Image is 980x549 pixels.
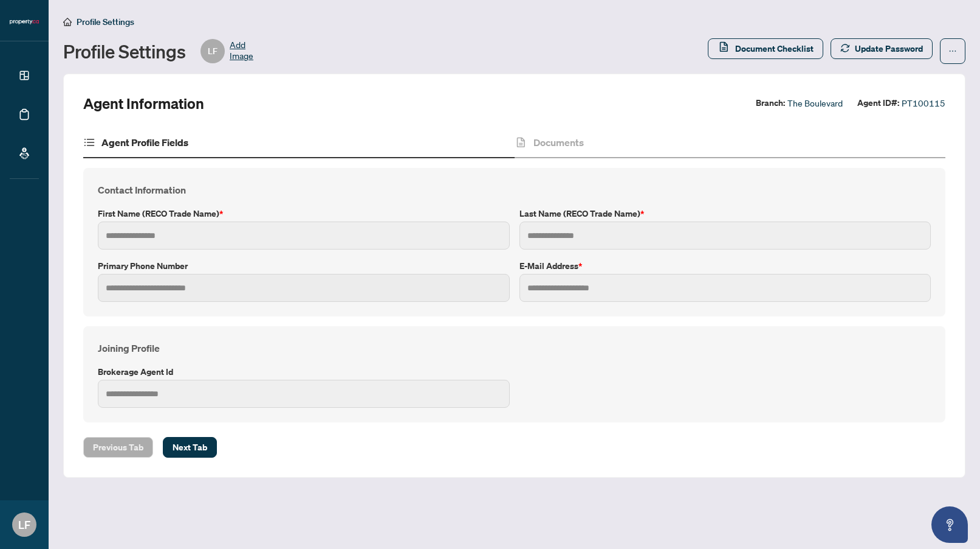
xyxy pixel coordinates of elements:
[855,39,923,58] span: Update Password
[98,183,931,197] h4: Contact Information
[98,259,510,273] label: Primary Phone Number
[63,39,253,63] div: Profile Settings
[101,135,188,150] h4: Agent Profile Fields
[902,96,945,110] span: PT100115
[208,44,218,58] span: LF
[98,207,510,220] label: First Name (RECO Trade Name)
[708,38,823,59] button: Document Checklist
[173,438,207,457] span: Next Tab
[77,16,134,27] span: Profile Settings
[18,516,30,533] span: LF
[163,437,217,458] button: Next Tab
[831,38,933,59] button: Update Password
[735,39,814,58] span: Document Checklist
[10,18,39,26] img: logo
[948,47,957,55] span: ellipsis
[230,39,253,63] span: Add Image
[98,365,510,379] label: Brokerage Agent Id
[519,207,931,220] label: Last Name (RECO Trade Name)
[533,135,584,150] h4: Documents
[98,341,931,355] h4: Joining Profile
[787,96,843,110] span: The Boulevard
[931,506,968,543] button: Open asap
[63,18,72,26] span: home
[83,94,204,113] h2: Agent Information
[519,259,931,273] label: E-mail Address
[756,96,785,110] label: Branch:
[857,96,899,110] label: Agent ID#:
[83,437,153,458] button: Previous Tab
